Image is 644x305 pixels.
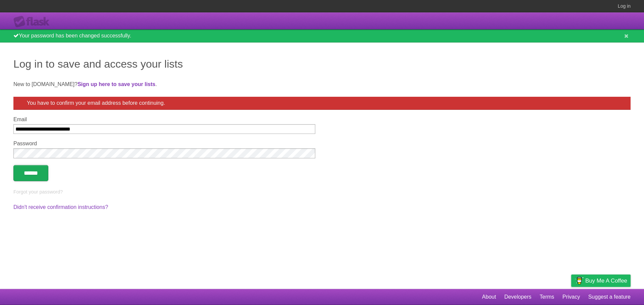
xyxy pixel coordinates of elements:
[13,16,54,28] div: Flask
[482,291,496,303] a: About
[575,275,584,286] img: Buy me a coffee
[588,291,631,303] a: Suggest a feature
[77,81,155,87] a: Sign up here to save your lists
[571,275,631,287] a: Buy me a coffee
[585,275,627,287] span: Buy me a coffee
[13,80,631,88] p: New to [DOMAIN_NAME]? .
[504,291,531,303] a: Developers
[13,189,63,195] a: Forgot your password?
[13,204,108,210] a: Didn't receive confirmation instructions?
[13,117,315,123] label: Email
[562,291,580,303] a: Privacy
[13,141,315,147] label: Password
[540,291,554,303] a: Terms
[13,97,631,110] div: You have to confirm your email address before continuing.
[13,56,631,72] h1: Log in to save and access your lists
